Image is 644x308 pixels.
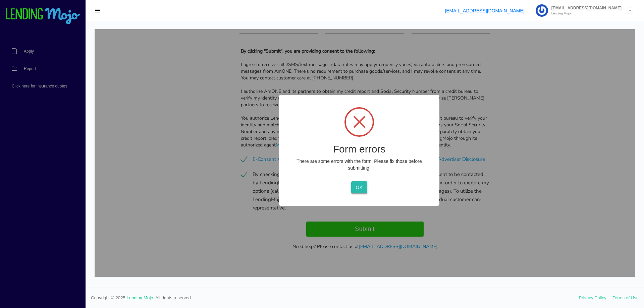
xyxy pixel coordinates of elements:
[127,295,153,300] a: Lending Mojo
[12,84,67,88] span: Click here for insurance quotes
[579,295,606,300] a: Privacy Policy
[612,295,639,300] a: Terms of Use
[24,67,36,71] span: Report
[24,49,34,53] span: Apply
[190,114,339,125] h2: Form errors
[5,8,80,25] img: logo-small.png
[190,129,339,142] p: There are some errors with the form. Please fix those before submitting!
[445,8,524,13] a: [EMAIL_ADDRESS][DOMAIN_NAME]
[257,152,272,164] button: OK
[91,295,579,301] span: Copyright © 2025. . All rights reserved.
[548,12,622,15] small: Lending Mojo
[548,6,622,10] span: [EMAIL_ADDRESS][DOMAIN_NAME]
[536,4,548,17] img: Profile image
